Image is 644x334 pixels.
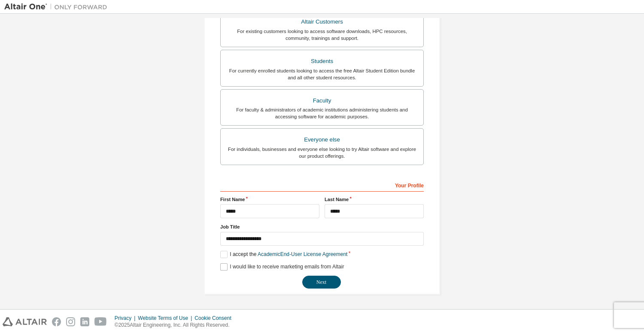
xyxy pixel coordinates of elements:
[258,251,347,257] a: Academic End-User License Agreement
[226,95,418,107] div: Faculty
[220,263,344,271] label: I would like to receive marketing emails from Altair
[138,315,194,322] div: Website Terms of Use
[4,3,112,11] img: Altair One
[302,276,341,289] button: Next
[226,146,418,159] div: For individuals, businesses and everyone else looking to try Altair software and explore our prod...
[220,196,319,203] label: First Name
[226,16,418,28] div: Altair Customers
[52,317,61,326] img: facebook.svg
[220,178,424,192] div: Your Profile
[194,315,236,322] div: Cookie Consent
[80,317,89,326] img: linkedin.svg
[115,315,138,322] div: Privacy
[226,28,418,42] div: For existing customers looking to access software downloads, HPC resources, community, trainings ...
[325,196,424,203] label: Last Name
[220,251,347,258] label: I accept the
[226,106,418,120] div: For faculty & administrators of academic institutions administering students and accessing softwa...
[94,317,107,326] img: youtube.svg
[66,317,75,326] img: instagram.svg
[220,223,424,230] label: Job Title
[3,317,47,326] img: altair_logo.svg
[115,322,237,329] p: © 2025 Altair Engineering, Inc. All Rights Reserved.
[226,55,418,67] div: Students
[226,134,418,146] div: Everyone else
[226,67,418,81] div: For currently enrolled students looking to access the free Altair Student Edition bundle and all ...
